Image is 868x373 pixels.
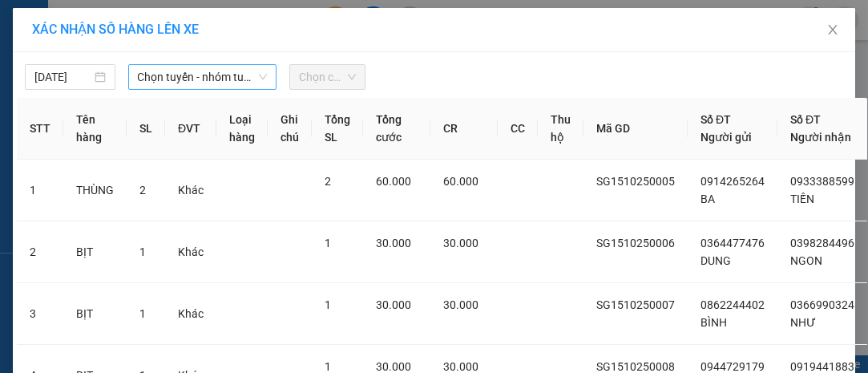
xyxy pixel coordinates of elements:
[165,160,216,221] td: Khác
[153,52,291,75] div: 0919441883
[63,221,127,283] td: BỊT
[700,254,731,267] span: DUNG
[443,175,478,188] span: 60.000
[790,316,816,329] span: NHƯ
[139,184,146,197] span: 2
[17,98,63,160] th: STT
[596,298,675,311] span: SG1510250007
[258,72,268,82] span: down
[268,98,312,160] th: Ghi chú
[596,175,675,188] span: SG1510250005
[376,360,411,373] span: 30.000
[790,175,854,188] span: 0933388599
[325,298,331,311] span: 1
[790,254,822,267] span: NGON
[790,113,821,126] span: Số ĐT
[826,23,839,36] span: close
[790,131,851,144] span: Người nhận
[17,160,63,221] td: 1
[363,98,430,160] th: Tổng cước
[63,283,127,345] td: BỊT
[790,193,814,205] span: TIẾN
[596,360,675,373] span: SG1510250008
[790,237,854,249] span: 0398284496
[498,98,538,160] th: CC
[165,283,216,345] td: Khác
[165,98,216,160] th: ĐVT
[216,98,268,160] th: Loại hàng
[443,298,478,311] span: 30.000
[14,52,142,75] div: 0944729179
[17,221,63,283] td: 2
[790,298,854,311] span: 0366990324
[153,33,291,52] div: MINH
[700,298,765,311] span: 0862244402
[700,360,765,373] span: 0944729179
[63,98,127,160] th: Tên hàng
[325,237,331,249] span: 1
[700,113,731,126] span: Số ĐT
[790,360,854,373] span: 0919441883
[14,14,142,33] div: Sài Gòn
[165,221,216,283] td: Khác
[810,8,855,53] button: Close
[312,98,363,160] th: Tổng SL
[17,283,63,345] td: 3
[34,68,91,86] input: 15/10/2025
[700,131,752,144] span: Người gửi
[153,15,192,32] span: Nhận:
[700,316,727,329] span: BÌNH
[14,33,142,52] div: LAN
[325,360,331,373] span: 1
[153,75,176,91] span: DĐ:
[430,98,498,160] th: CR
[443,237,478,249] span: 30.000
[538,98,583,160] th: Thu hộ
[376,175,411,188] span: 60.000
[12,103,37,120] span: CR :
[139,307,146,320] span: 1
[32,22,199,37] span: XÁC NHẬN SỐ HÀNG LÊN XE
[700,237,765,249] span: 0364477476
[700,193,715,205] span: BA
[14,15,38,32] span: Gửi:
[443,360,478,373] span: 30.000
[139,245,146,258] span: 1
[700,175,765,188] span: 0914265264
[63,160,127,221] td: THÙNG
[325,175,331,188] span: 2
[376,298,411,311] span: 30.000
[153,14,291,33] div: Chợ Lách
[138,65,268,89] span: Chọn tuyến - nhóm tuyến
[376,237,411,249] span: 30.000
[596,237,675,249] span: SG1510250006
[127,98,165,160] th: SL
[583,98,688,160] th: Mã GD
[12,102,144,121] div: 30.000
[299,65,355,89] span: Chọn chuyến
